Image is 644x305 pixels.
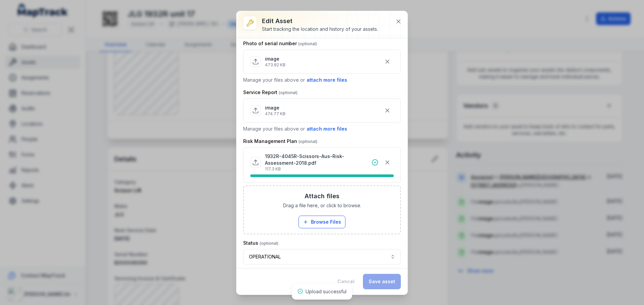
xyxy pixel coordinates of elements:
span: Upload successful [306,289,346,294]
p: image [265,104,285,111]
p: Manage your files above or [243,125,401,133]
p: 474.77 KB [265,111,285,117]
button: attach more files [306,125,347,133]
p: 473.82 KB [265,62,285,68]
p: image [265,56,285,62]
label: Photo of serial number [243,40,317,47]
button: attach more files [306,76,347,84]
p: 1932R-4045R-Scissors-Aus-Risk-Assessment-2018.pdf [265,153,372,166]
h3: Edit asset [262,16,378,26]
label: Risk Management Plan [243,138,317,145]
button: Browse Files [299,216,345,228]
p: 117.3 KB [265,166,372,172]
div: Start tracking the location and history of your assets. [262,26,378,32]
h3: Attach files [305,192,339,201]
p: Manage your files above or [243,76,401,84]
label: Service Report [243,89,298,96]
span: Drag a file here, or click to browse. [283,202,361,209]
label: Status [243,240,278,246]
button: OPERATIONAL [243,249,401,264]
